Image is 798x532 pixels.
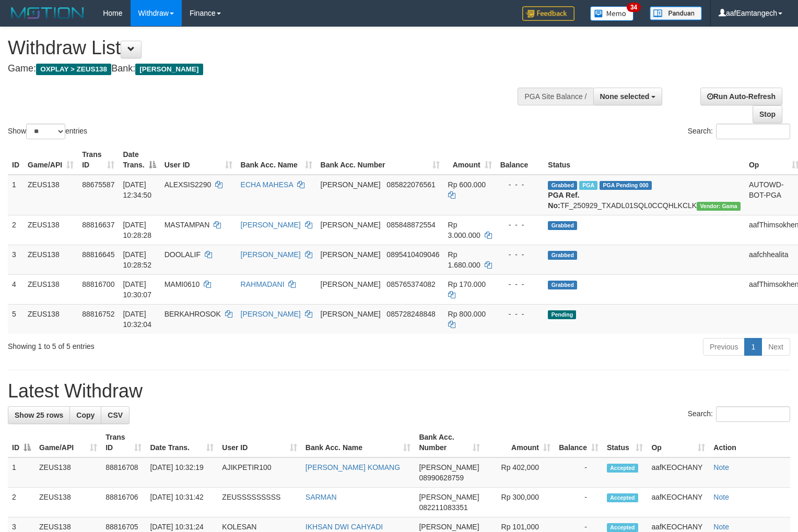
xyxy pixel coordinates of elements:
div: - - - [500,309,540,319]
div: - - - [500,249,540,260]
td: 5 [8,304,24,334]
div: - - - [500,220,540,230]
h1: Withdraw List [8,38,522,58]
span: Accepted [607,464,638,473]
span: Copy 082211083351 to clipboard [419,503,467,512]
span: [DATE] 10:32:04 [123,310,151,329]
td: 2 [8,215,24,245]
span: OXPLAY > ZEUS138 [36,64,111,75]
td: - [555,457,603,488]
span: [DATE] 10:28:28 [123,221,151,239]
a: SARMAN [306,493,337,501]
span: [PERSON_NAME] [419,463,479,471]
span: Rp 170.000 [448,280,486,288]
span: Copy [76,411,95,419]
th: Op: activate to sort column ascending [647,428,709,457]
td: ZEUS138 [24,245,78,274]
a: [PERSON_NAME] [241,310,301,318]
td: [DATE] 10:31:42 [146,488,218,517]
span: Vendor URL: https://trx31.1velocity.biz [697,202,741,211]
th: Bank Acc. Name: activate to sort column ascending [301,428,415,457]
a: CSV [101,406,130,424]
span: MASTAMPAN [165,221,210,229]
b: PGA Ref. No: [548,191,579,210]
th: Bank Acc. Number: activate to sort column ascending [415,428,484,457]
th: Bank Acc. Number: activate to sort column ascending [316,145,444,175]
td: aafKEOCHANY [647,488,709,517]
a: Show 25 rows [8,406,70,424]
th: Action [709,428,790,457]
th: Status [544,145,745,175]
span: Grabbed [548,181,577,190]
td: 1 [8,457,35,488]
span: Marked by aafpengsreynich [579,181,597,190]
a: [PERSON_NAME] [241,250,301,259]
span: [PERSON_NAME] [419,523,479,531]
a: 1 [744,338,762,356]
td: Rp 402,000 [484,457,555,488]
td: AJIKPETIR100 [218,457,301,488]
span: PGA Pending [600,181,652,190]
span: [PERSON_NAME] [321,250,381,259]
span: Copy 085765374082 to clipboard [386,280,435,288]
span: Grabbed [548,251,577,260]
span: Show 25 rows [15,411,63,419]
span: [PERSON_NAME] [321,221,381,229]
img: Feedback.jpg [522,6,574,21]
span: [PERSON_NAME] [419,493,479,501]
td: 88816708 [101,457,146,488]
span: 88816752 [82,310,114,318]
span: BERKAHROSOK [165,310,221,318]
a: [PERSON_NAME] [241,221,301,229]
th: User ID: activate to sort column ascending [218,428,301,457]
th: Game/API: activate to sort column ascending [24,145,78,175]
button: None selected [593,88,663,105]
th: Balance [496,145,544,175]
td: TF_250929_TXADL01SQL0CCQHLKCLK [544,175,745,215]
input: Search: [716,124,790,139]
td: ZEUS138 [35,457,101,488]
span: Rp 600.000 [448,180,486,189]
img: panduan.png [650,6,702,20]
span: Copy 085728248848 to clipboard [386,310,435,318]
th: Date Trans.: activate to sort column descending [119,145,160,175]
span: [DATE] 10:30:07 [123,280,151,299]
div: Showing 1 to 5 of 5 entries [8,337,325,352]
img: Button%20Memo.svg [590,6,634,21]
span: Rp 800.000 [448,310,486,318]
th: ID [8,145,24,175]
label: Search: [688,406,790,422]
span: MAMI0610 [165,280,200,288]
td: ZEUS138 [24,304,78,334]
span: Accepted [607,523,638,532]
select: Showentries [26,124,65,139]
th: Amount: activate to sort column ascending [444,145,496,175]
td: 1 [8,175,24,215]
span: Copy 085848872554 to clipboard [386,221,435,229]
td: Rp 300,000 [484,488,555,517]
td: 88816706 [101,488,146,517]
span: Rp 3.000.000 [448,221,480,239]
a: ECHA MAHESA [241,180,293,189]
td: ZEUS138 [24,215,78,245]
label: Search: [688,124,790,139]
span: DOOLALIF [165,250,201,259]
span: [PERSON_NAME] [321,280,381,288]
span: Copy 0895410409046 to clipboard [386,250,439,259]
a: [PERSON_NAME] KOMANG [306,463,400,471]
span: Copy 08990628759 to clipboard [419,474,464,482]
th: User ID: activate to sort column ascending [160,145,237,175]
td: - [555,488,603,517]
span: [PERSON_NAME] [135,64,203,75]
td: 2 [8,488,35,517]
span: 88675587 [82,180,114,189]
td: 3 [8,245,24,274]
span: ALEXSIS2290 [165,180,212,189]
td: aafKEOCHANY [647,457,709,488]
a: Note [713,463,729,471]
td: 4 [8,274,24,304]
span: [PERSON_NAME] [321,310,381,318]
td: ZEUS138 [24,274,78,304]
th: Amount: activate to sort column ascending [484,428,555,457]
a: IKHSAN DWI CAHYADI [306,523,383,531]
